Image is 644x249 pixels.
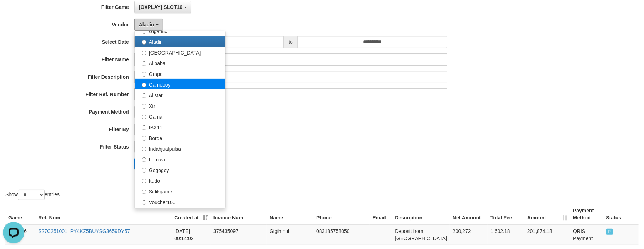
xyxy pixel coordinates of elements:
input: Grape [142,72,146,77]
label: Gameboy [135,79,225,89]
td: QRIS Payment [570,224,603,245]
label: Gogogoy [135,164,225,175]
button: Open LiveChat chat widget [3,3,24,24]
input: Itudo [142,179,146,183]
label: Grape [135,68,225,79]
td: 201,874.18 [524,224,570,245]
label: Alibaba [135,57,225,68]
label: Gama [135,111,225,121]
input: Gama [142,115,146,119]
label: Aladin [135,36,225,47]
label: Sidikgame [135,186,225,196]
input: Indahjualpulsa [142,147,146,151]
button: Aladin [134,19,163,31]
span: to [284,36,297,48]
label: Itudo [135,175,225,186]
input: Borde [142,136,146,141]
label: Voucher100 [135,196,225,207]
input: IBX11 [142,125,146,130]
td: 1,602.18 [488,224,524,245]
label: Indahjualpulsa [135,143,225,154]
input: Gogogoy [142,168,146,173]
td: 083185758050 [313,224,369,245]
th: Payment Method [570,204,603,224]
th: Name [267,204,313,224]
input: Allstar [142,93,146,98]
label: Lemavo [135,154,225,164]
td: Gigih null [267,224,313,245]
span: PAID [606,229,613,235]
th: Total Fee [488,204,524,224]
label: Awalpulsa [135,207,225,218]
th: Net Amount [450,204,488,224]
label: Borde [135,132,225,143]
input: Voucher100 [142,200,146,205]
input: Sidikgame [142,190,146,194]
input: Gigantic [142,29,146,34]
select: Showentries [18,190,45,200]
span: [OXPLAY] SLOT16 [139,4,182,10]
input: Lemavo [142,157,146,162]
input: Alibaba [142,61,146,66]
th: Ref. Num [35,204,171,224]
input: Xtr [142,104,146,109]
th: Invoice Num [211,204,267,224]
input: Aladin [142,40,146,45]
th: Phone [313,204,369,224]
td: 375435097 [211,224,267,245]
label: Show entries [5,190,60,200]
th: Amount: activate to sort column ascending [524,204,570,224]
button: [OXPLAY] SLOT16 [134,1,191,13]
input: [GEOGRAPHIC_DATA] [142,51,146,55]
th: Created at: activate to sort column ascending [171,204,211,224]
th: Email [370,204,392,224]
a: S27C251001_PY4KZ5BUYSG3659DY57 [38,228,130,234]
td: [DATE] 00:14:02 [171,224,211,245]
label: Allstar [135,89,225,100]
label: [GEOGRAPHIC_DATA] [135,47,225,57]
label: Xtr [135,100,225,111]
label: IBX11 [135,121,225,132]
th: Description [392,204,450,224]
th: Game [5,204,35,224]
span: Aladin [139,22,154,27]
td: 200,272 [450,224,488,245]
input: Gameboy [142,83,146,87]
td: Deposit from [GEOGRAPHIC_DATA] [392,224,450,245]
th: Status [603,204,639,224]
